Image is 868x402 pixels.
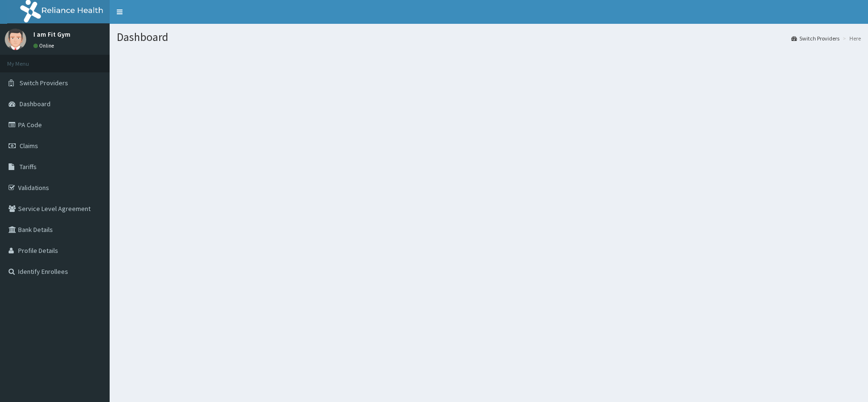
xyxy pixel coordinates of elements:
[20,100,51,108] span: Dashboard
[33,42,56,49] a: Online
[20,162,37,171] span: Tariffs
[5,29,26,50] img: User Image
[117,31,861,43] h1: Dashboard
[791,34,839,42] a: Switch Providers
[20,79,68,87] span: Switch Providers
[840,34,861,42] li: Here
[33,31,71,38] p: I am Fit Gym
[20,141,38,150] span: Claims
